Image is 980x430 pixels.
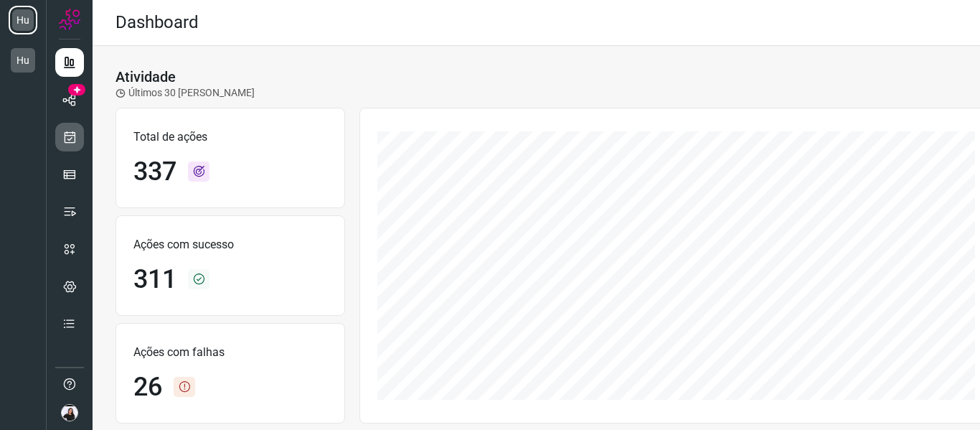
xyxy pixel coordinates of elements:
img: 662d8b14c1de322ee1c7fc7bf9a9ccae.jpeg [61,404,78,421]
p: Total de ações [133,128,327,146]
img: Logo [59,9,80,30]
p: Ações com sucesso [133,236,327,253]
li: Hu [9,6,37,34]
h1: 26 [133,372,162,403]
li: Hu [9,46,37,75]
h1: 337 [133,156,176,187]
h3: Atividade [116,68,176,85]
h1: 311 [133,264,176,295]
h2: Dashboard [116,12,199,33]
p: Últimos 30 [PERSON_NAME] [116,85,255,101]
p: Ações com falhas [133,344,327,361]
